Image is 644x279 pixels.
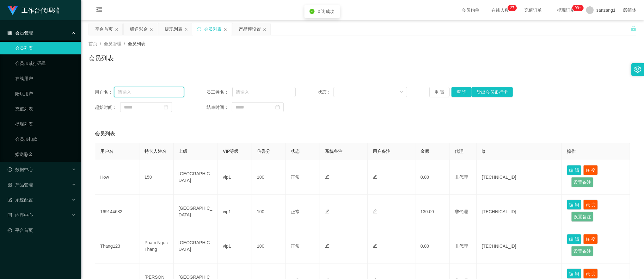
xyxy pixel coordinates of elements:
[631,26,636,31] i: 图标: unlock
[451,87,472,97] button: 查 询
[223,149,239,154] span: VIP等级
[144,149,167,154] span: 持卡人姓名
[420,149,429,154] span: 金额
[15,148,76,161] a: 赠送彩金
[373,149,390,154] span: 用户备注
[15,102,76,115] a: 充值列表
[373,244,377,248] i: 图标: edit
[373,209,377,214] i: 图标: edit
[89,53,114,63] h1: 会员列表
[179,149,187,154] span: 上级
[317,9,335,14] span: 查询成功
[224,28,227,31] i: 图标: close
[310,9,315,14] i: icon: check-circle
[567,269,581,279] button: 编 辑
[291,149,300,154] span: 状态
[8,167,33,172] span: 数据中心
[15,87,76,100] a: 陪玩用户
[128,41,145,46] span: 会员列表
[477,229,562,263] td: [TECHNICAL_ID]
[415,229,450,263] td: 0.00
[15,133,76,146] a: 会员加扣款
[8,213,33,218] span: 内容中心
[8,182,33,187] span: 产品管理
[206,89,232,96] span: 员工姓名：
[218,160,252,195] td: vip1
[164,105,168,109] i: 图标: calendar
[232,87,296,97] input: 请输入
[252,229,286,263] td: 100
[477,195,562,229] td: [TECHNICAL_ID]
[488,8,512,12] span: 在线人数
[567,234,581,244] button: 编 辑
[8,6,18,15] img: logo.9652507e.png
[554,8,578,12] span: 提现订单
[571,177,593,187] button: 设置备注
[252,195,286,229] td: 100
[8,31,12,35] i: 图标: table
[239,23,261,35] div: 产品预设置
[95,89,114,96] span: 用户名：
[8,198,12,202] i: 图标: form
[415,160,450,195] td: 0.00
[583,200,598,210] button: 账 变
[291,175,300,180] span: 正常
[174,229,218,263] td: [GEOGRAPHIC_DATA]
[206,104,232,111] span: 结束时间：
[252,160,286,195] td: 100
[139,229,174,263] td: Pham Ngoc Thang
[482,149,485,154] span: ip
[104,41,121,46] span: 会员管理
[95,23,113,35] div: 平台首页
[95,104,120,111] span: 起始时间：
[325,244,329,248] i: 图标: edit
[455,149,463,154] span: 代理
[8,8,59,13] a: 工作台代理端
[218,195,252,229] td: vip1
[583,165,598,175] button: 账 变
[567,149,576,154] span: 操作
[21,0,59,21] h1: 工作台代理端
[325,149,343,154] span: 系统备注
[455,175,468,180] span: 非代理
[95,130,115,138] span: 会员列表
[8,30,33,35] span: 会员管理
[174,195,218,229] td: [GEOGRAPHIC_DATA]
[8,213,12,217] i: 图标: profile
[572,5,584,11] sup: 1033
[318,89,333,96] span: 状态：
[508,5,517,11] sup: 27
[124,41,125,46] span: /
[15,118,76,130] a: 提现列表
[115,28,119,31] i: 图标: close
[583,234,598,244] button: 账 变
[8,183,12,187] i: 图标: appstore-o
[204,23,222,35] div: 会员列表
[95,195,139,229] td: 169144682
[197,27,201,31] i: 图标: sync
[184,28,188,31] i: 图标: close
[583,269,598,279] button: 账 变
[571,246,593,256] button: 设置备注
[8,197,33,202] span: 系统配置
[15,42,76,54] a: 会员列表
[510,5,512,11] p: 2
[257,149,270,154] span: 信誉分
[325,175,329,179] i: 图标: edit
[400,90,403,95] i: 图标: down
[15,57,76,70] a: 会员加减打码量
[15,72,76,85] a: 在线用户
[291,244,300,249] span: 正常
[8,224,76,237] a: 图标: dashboard平台首页
[174,160,218,195] td: [GEOGRAPHIC_DATA]
[455,244,468,249] span: 非代理
[512,5,514,11] p: 7
[571,212,593,222] button: 设置备注
[8,167,12,172] i: 图标: check-circle-o
[373,175,377,179] i: 图标: edit
[100,149,113,154] span: 用户名
[325,209,329,214] i: 图标: edit
[89,0,110,21] i: 图标: menu-fold
[100,41,101,46] span: /
[89,41,97,46] span: 首页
